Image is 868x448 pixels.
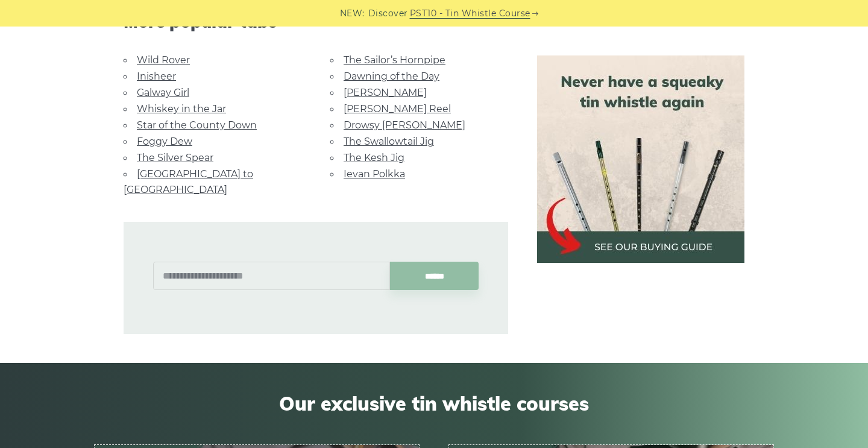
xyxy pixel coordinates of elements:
a: Whiskey in the Jar [137,103,226,115]
a: Galway Girl [137,87,189,98]
a: Inisheer [137,71,176,82]
span: NEW: [340,7,365,21]
a: Drowsy [PERSON_NAME] [344,119,465,131]
a: Wild Rover [137,54,190,66]
a: Dawning of the Day [344,71,439,82]
span: More popular tabs [124,11,508,32]
span: Discover [368,7,408,21]
img: tin whistle buying guide [537,55,744,263]
a: The Swallowtail Jig [344,136,434,147]
a: Ievan Polkka [344,168,405,180]
a: [GEOGRAPHIC_DATA] to [GEOGRAPHIC_DATA] [124,168,253,195]
a: [PERSON_NAME] Reel [344,103,451,115]
a: PST10 - Tin Whistle Course [410,7,530,21]
a: The Sailor’s Hornpipe [344,54,445,66]
a: Foggy Dew [137,136,192,147]
a: The Kesh Jig [344,152,404,163]
span: Our exclusive tin whistle courses [94,392,774,415]
a: Star of the County Down [137,119,257,131]
a: The Silver Spear [137,152,213,163]
a: [PERSON_NAME] [344,87,427,98]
